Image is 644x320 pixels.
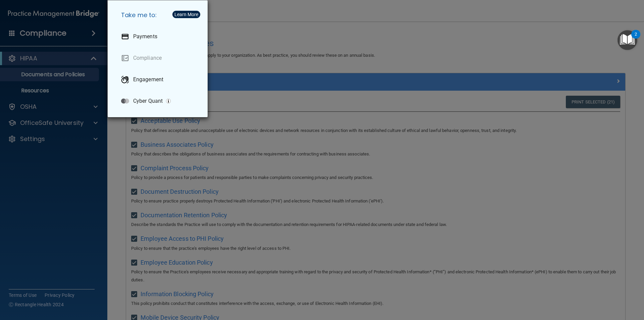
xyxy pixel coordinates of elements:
button: Open Resource Center, 2 new notifications [618,30,637,50]
iframe: Drift Widget Chat Controller [528,272,636,299]
a: Cyber Quant [116,92,202,110]
h5: Take me to: [116,6,202,25]
a: Engagement [116,70,202,89]
p: Engagement [133,76,163,83]
p: Cyber Quant [133,98,163,104]
a: Payments [116,27,202,46]
p: Payments [133,33,157,40]
a: Compliance [116,49,202,67]
div: Learn More [174,12,198,17]
button: Learn More [172,11,200,18]
div: 2 [635,34,637,43]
